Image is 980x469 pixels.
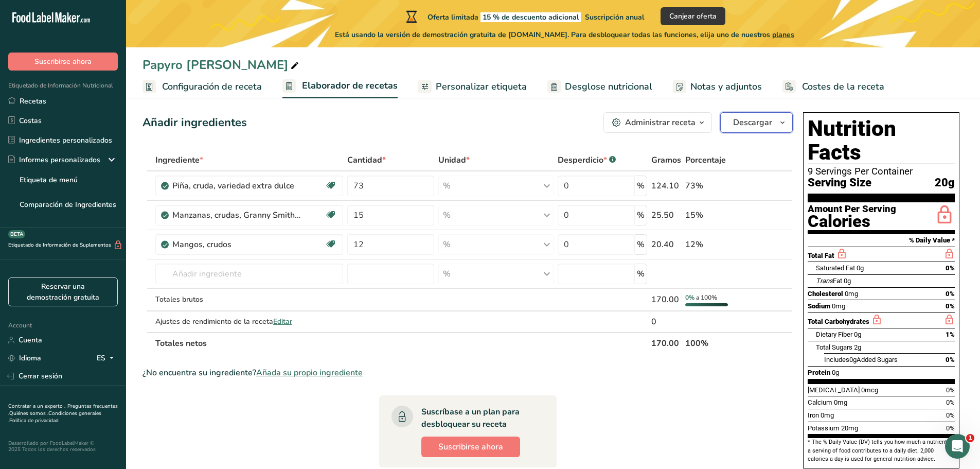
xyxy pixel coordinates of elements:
[97,352,118,364] div: ES
[404,10,644,23] div: Oferta limitada
[808,290,843,298] span: Cholesterol
[808,117,955,164] h1: Nutrition Facts
[649,332,683,354] th: 170.00
[782,75,884,98] a: Costes de la receta
[802,80,884,94] span: Costes de la receta
[808,411,819,419] span: Iron
[8,154,100,165] div: Informes personalizados
[673,75,762,98] a: Notas y adjuntos
[946,398,955,406] span: 0%
[421,406,536,430] div: Suscríbase a un plan para desbloquear su receta
[946,331,955,338] span: 1%
[155,316,343,327] div: Ajustes de rendimiento de la receta
[808,318,869,325] span: Total Carbohydrates
[256,367,363,379] span: Añada su propio ingrediente
[816,264,855,272] span: Saturated Fat
[816,331,852,338] span: Dietary Fiber
[808,234,955,247] section: % Daily Value *
[585,12,644,22] span: Suscripción anual
[854,343,861,351] span: 2g
[8,277,118,306] a: Reservar una demostración gratuita
[946,302,955,310] span: 0%
[651,154,681,166] span: Gramos
[480,12,581,22] span: 15 % de descuento adicional
[685,293,694,302] span: 0%
[696,293,717,302] span: a 100%
[142,114,247,131] div: Añadir ingredientes
[565,80,652,94] span: Desglose nutricional
[816,277,842,285] span: Fat
[172,209,301,221] div: Manzanas, crudas, Granny Smith, con piel (Incluye alimentos para el Programa de Distribución de A...
[733,116,772,129] span: Descargar
[155,264,343,284] input: Añadir ingrediente
[946,264,955,272] span: 0%
[816,343,852,351] span: Total Sugars
[651,209,681,221] div: 25.50
[142,56,301,74] div: Papyro [PERSON_NAME]
[153,332,649,354] th: Totales netos
[9,410,48,417] a: Quiénes somos .
[808,369,830,376] span: Protein
[946,411,955,419] span: 0%
[808,177,871,189] span: Serving Size
[685,209,744,221] div: 15%
[438,154,470,166] span: Unidad
[436,80,527,94] span: Personalizar etiqueta
[302,79,398,93] span: Elaborador de recetas
[720,112,793,133] button: Descargar
[935,177,955,189] span: 20g
[8,403,65,410] a: Contratar a un experto .
[347,154,386,166] span: Cantidad
[861,386,878,394] span: 0mcg
[421,437,520,457] button: Suscribirse ahora
[685,238,744,251] div: 12%
[142,75,262,98] a: Configuración de receta
[808,386,860,394] span: [MEDICAL_DATA]
[651,238,681,251] div: 20.40
[808,166,955,177] div: 9 Servings Per Container
[849,356,857,363] span: 0g
[845,290,858,298] span: 0mg
[335,29,794,40] span: Está usando la versión de demostración gratuita de [DOMAIN_NAME]. Para desbloquear todas las func...
[844,277,851,285] span: 0g
[8,53,118,71] button: Suscribirse ahora
[8,440,118,453] div: Desarrollado por FoodLabelMaker © 2025 Todos los derechos reservados
[603,112,712,133] button: Administrar receta
[142,367,793,379] div: ¿No encuentra su ingrediente?
[690,80,762,94] span: Notas y adjuntos
[854,331,861,338] span: 0g
[661,7,725,25] button: Canjear oferta
[34,56,92,67] span: Suscribirse ahora
[625,116,696,129] div: Administrar receta
[8,349,41,367] a: Idioma
[824,356,898,363] span: Includes Added Sugars
[651,293,681,306] div: 170.00
[808,214,896,229] div: Calories
[8,403,118,417] a: Preguntas frecuentes .
[946,424,955,432] span: 0%
[841,424,858,432] span: 20mg
[418,75,527,98] a: Personalizar etiqueta
[834,398,847,406] span: 0mg
[857,264,864,272] span: 0g
[8,410,101,424] a: Condiciones generales .
[808,204,896,214] div: Amount Per Serving
[946,386,955,394] span: 0%
[155,154,203,166] span: Ingrediente
[946,290,955,298] span: 0%
[808,424,840,432] span: Potassium
[547,75,652,98] a: Desglose nutricional
[808,252,834,259] span: Total Fat
[946,356,955,363] span: 0%
[172,238,301,251] div: Mangos, crudos
[162,80,262,94] span: Configuración de receta
[669,11,717,22] span: Canjear oferta
[651,316,681,328] div: 0
[832,369,839,376] span: 0g
[808,398,832,406] span: Calcium
[816,277,833,285] i: Trans
[945,434,970,459] iframe: Intercom live chat
[558,154,616,166] div: Desperdicio
[808,438,955,463] section: * The % Daily Value (DV) tells you how much a nutrient in a serving of food contributes to a dail...
[772,30,794,40] span: planes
